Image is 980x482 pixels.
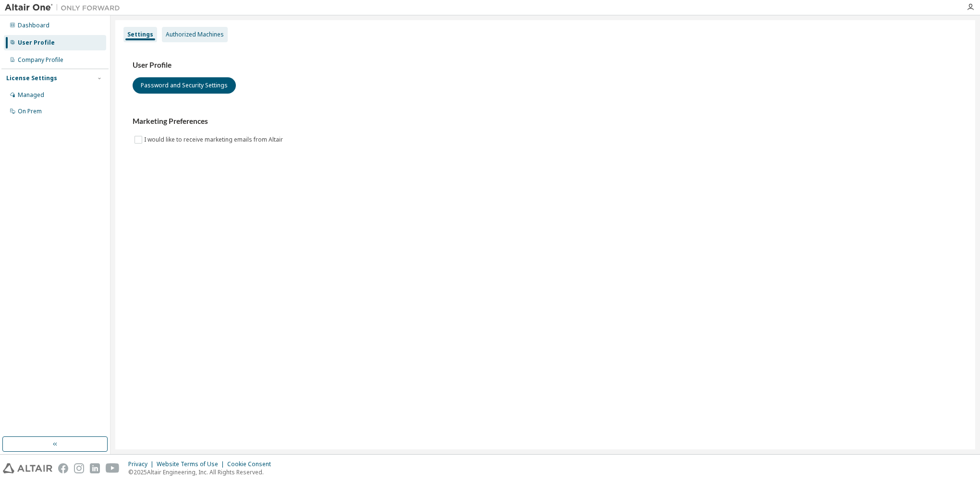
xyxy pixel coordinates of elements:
[3,463,52,473] img: altair_logo.svg
[227,460,277,468] div: Cookie Consent
[18,56,63,64] div: Company Profile
[106,463,120,473] img: youtube.svg
[90,463,100,473] img: linkedin.svg
[133,77,236,94] button: Password and Security Settings
[157,460,227,468] div: Website Terms of Use
[127,31,153,38] div: Settings
[128,460,157,468] div: Privacy
[74,463,84,473] img: instagram.svg
[18,91,44,99] div: Managed
[133,117,958,126] h3: Marketing Preferences
[6,74,57,82] div: License Settings
[18,108,42,115] div: On Prem
[133,60,958,70] h3: User Profile
[58,463,68,473] img: facebook.svg
[166,31,224,38] div: Authorized Machines
[18,22,49,29] div: Dashboard
[18,39,55,47] div: User Profile
[144,134,285,145] label: I would like to receive marketing emails from Altair
[128,468,277,476] p: © 2025 Altair Engineering, Inc. All Rights Reserved.
[5,3,125,12] img: Altair One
